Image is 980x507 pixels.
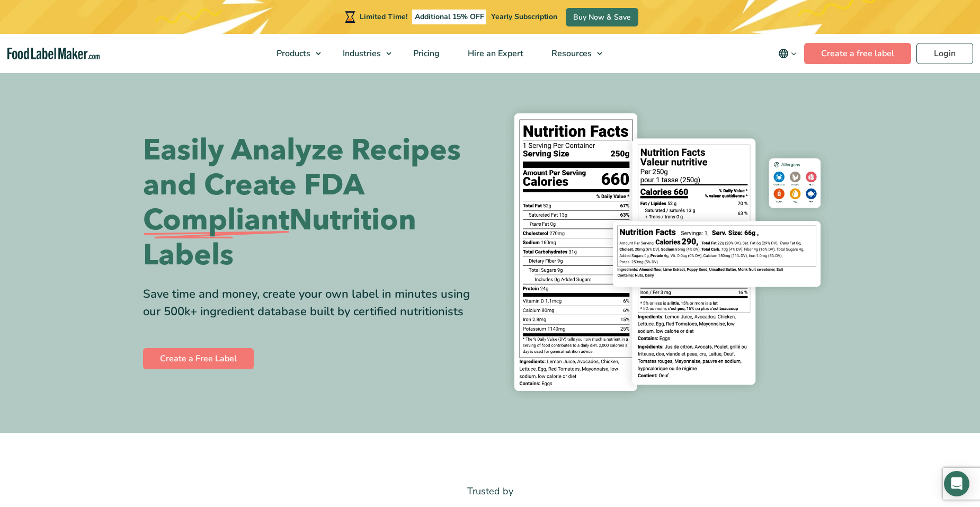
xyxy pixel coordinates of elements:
[340,48,382,59] span: Industries
[410,48,441,59] span: Pricing
[263,34,326,73] a: Products
[916,43,973,64] a: Login
[143,348,254,369] a: Create a Free Label
[454,34,535,73] a: Hire an Expert
[548,48,593,59] span: Resources
[566,8,638,26] a: Buy Now & Save
[360,12,407,22] span: Limited Time!
[538,34,608,73] a: Resources
[143,286,482,321] div: Save time and money, create your own label in minutes using our 500k+ ingredient database built b...
[143,484,837,499] p: Trusted by
[273,48,311,59] span: Products
[465,48,524,59] span: Hire an Expert
[399,34,451,73] a: Pricing
[143,133,482,273] h1: Easily Analyze Recipes and Create FDA Nutrition Labels
[412,10,487,24] span: Additional 15% OFF
[804,43,911,64] a: Create a free label
[944,471,969,496] div: Open Intercom Messenger
[491,12,557,22] span: Yearly Subscription
[143,203,289,238] span: Compliant
[329,34,397,73] a: Industries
